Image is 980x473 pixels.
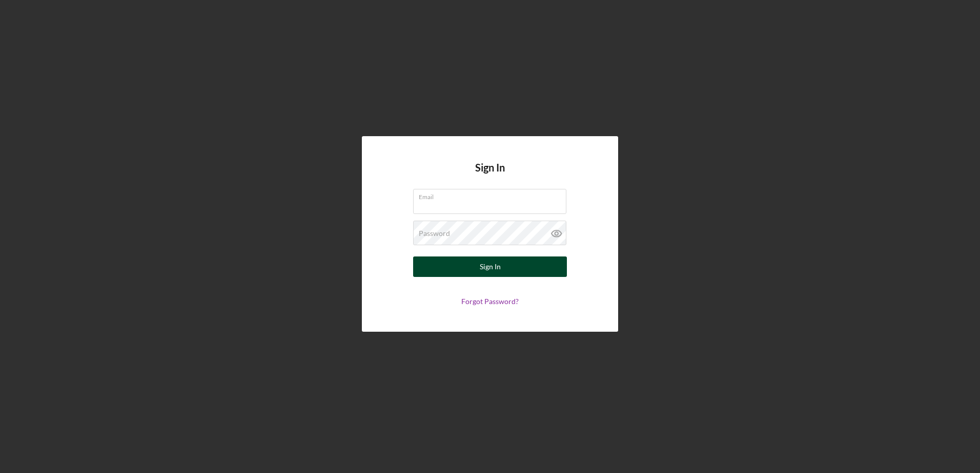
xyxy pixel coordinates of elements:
a: Forgot Password? [461,297,519,306]
button: Sign In [413,256,567,277]
div: Sign In [480,256,501,277]
label: Email [419,189,566,201]
h4: Sign In [475,162,505,189]
label: Password [419,229,450,238]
